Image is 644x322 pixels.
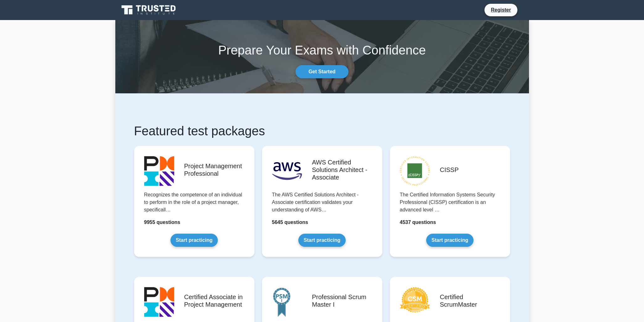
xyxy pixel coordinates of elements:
[426,234,474,247] a: Start practicing
[298,234,346,247] a: Start practicing
[296,65,348,78] a: Get Started
[134,123,510,138] h1: Featured test packages
[487,6,515,14] a: Register
[115,43,529,58] h1: Prepare Your Exams with Confidence
[170,234,218,247] a: Start practicing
